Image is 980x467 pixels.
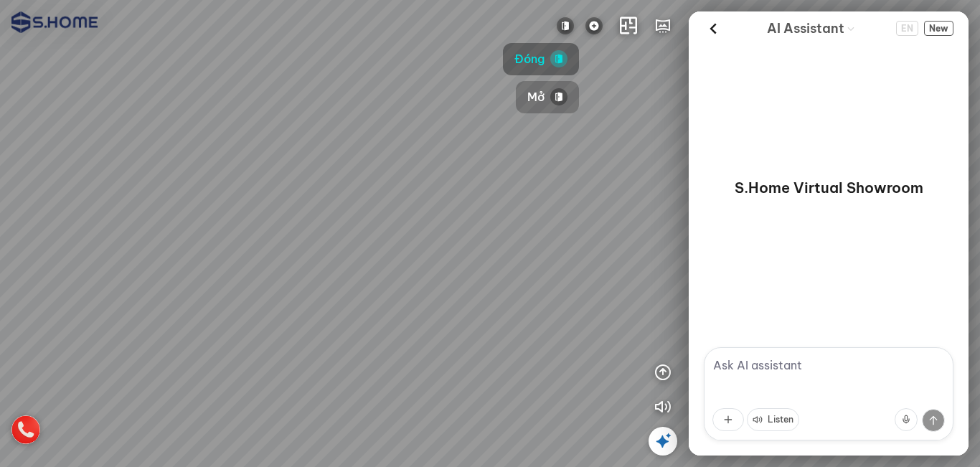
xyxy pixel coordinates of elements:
[11,415,40,444] img: hotline_icon_VCHHFN9JCFPE.png
[896,21,918,36] span: EN
[516,81,579,113] button: Mở
[550,50,567,67] img: Đóng
[557,17,574,34] img: Đóng
[11,11,98,33] img: logo
[767,19,844,39] span: AI Assistant
[514,50,545,68] span: Đóng
[550,88,567,105] img: Mở
[585,17,603,34] img: logo
[747,408,799,431] button: Listen
[924,21,953,36] span: New
[503,43,579,75] button: Đóng
[924,21,953,36] button: New Chat
[735,178,923,198] p: S.Home Virtual Showroom
[896,21,918,36] button: Change language
[527,88,545,106] span: Mở
[767,17,856,39] div: AI Guide options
